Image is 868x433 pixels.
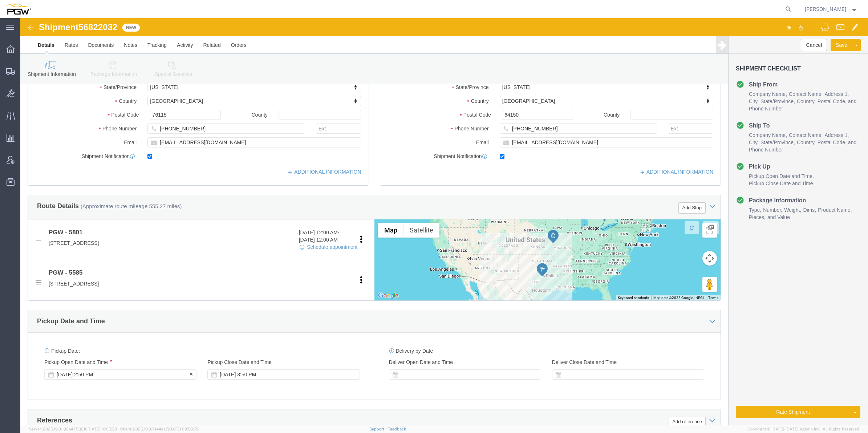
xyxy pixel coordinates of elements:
[369,427,388,431] a: Support
[804,5,858,13] button: [PERSON_NAME]
[120,427,199,431] span: Client: 2025.19.0-7f44ea7
[29,427,117,431] span: Server: 2025.19.0-192a4753216
[5,4,31,15] img: logo
[168,427,199,431] span: [DATE] 09:58:55
[88,427,117,431] span: [DATE] 10:05:38
[805,5,846,13] span: Ksenia Gushchina-Kerecz
[388,427,406,431] a: Feedback
[20,18,868,425] iframe: FS Legacy Container
[747,426,859,432] span: Copyright © [DATE]-[DATE] Agistix Inc., All Rights Reserved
